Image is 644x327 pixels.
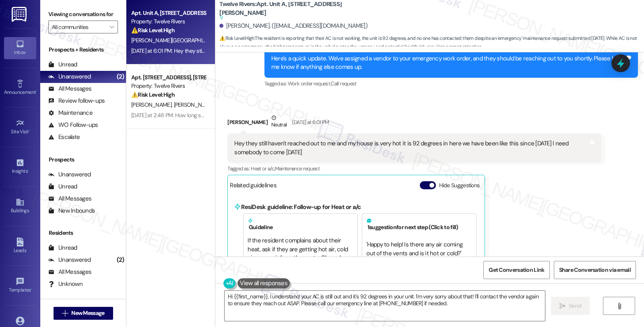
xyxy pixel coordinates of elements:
[71,309,104,317] span: New Message
[36,88,37,94] span: •
[483,261,549,279] button: Get Conversation Link
[48,195,91,203] div: All Messages
[248,236,353,288] div: If the resident complains about their heat, ask if they are getting hot air, cold air or any air ...
[219,35,254,41] strong: ⚠️ Risk Level: High
[29,128,30,133] span: •
[366,218,472,231] h5: 1 suggestion for next step (Click to fill)
[219,22,367,30] div: [PERSON_NAME]. ([EMAIL_ADDRESS][DOMAIN_NAME])
[271,54,625,72] div: Here's a quick update. We've assigned a vendor to your emergency work order, and they should be r...
[270,114,288,130] div: Neutral
[4,116,36,138] a: Site Visit •
[54,307,113,320] button: New Message
[241,203,361,211] b: ResiDesk guideline: Follow-up for Heat or a/c
[331,80,356,87] span: Call request
[131,73,206,82] div: Apt. [STREET_ADDRESS], [STREET_ADDRESS]
[439,181,480,190] label: Hide Suggestions
[48,170,91,179] div: Unanswered
[366,240,464,257] span: ' Happy to help! Is there any air coming out of the vents and is it hot or cold? '
[489,266,544,274] span: Get Conversation Link
[131,47,542,54] div: [DATE] at 6:01 PM: Hey they still haven't reached out to me and my house is very hot it is 92 deg...
[48,8,118,21] label: Viewing conversations for
[264,78,638,89] div: Tagged as:
[48,121,98,129] div: WO Follow-ups
[131,9,206,17] div: Apt. Unit A, [STREET_ADDRESS][PERSON_NAME]
[554,261,636,279] button: Share Conversation via email
[40,229,126,237] div: Residents
[559,303,566,309] i: 
[52,21,105,33] input: All communities
[48,60,77,69] div: Unread
[219,34,644,52] span: : The resident is reporting that their AC is not working, the unit is 92 degrees, and no one has ...
[559,266,631,274] span: Share Conversation via email
[275,165,320,172] span: Maintenance request
[48,97,105,105] div: Review follow-ups
[131,101,174,108] span: [PERSON_NAME]
[4,195,36,217] a: Buildings
[551,297,590,315] button: Send
[131,112,301,119] div: [DATE] at 2:48 PM: How long should we expect before we get any news?
[248,218,353,231] h5: Guideline
[131,17,206,26] div: Property: Twelve Rivers
[131,37,223,44] span: [PERSON_NAME][GEOGRAPHIC_DATA]
[4,275,36,296] a: Templates •
[290,118,329,126] div: [DATE] at 6:01 PM
[48,85,91,93] div: All Messages
[48,256,91,264] div: Unanswered
[48,182,77,191] div: Unread
[230,181,277,193] div: Related guidelines
[48,268,91,276] div: All Messages
[227,163,601,174] div: Tagged as:
[28,167,29,173] span: •
[12,7,28,22] img: ResiDesk Logo
[40,46,126,54] div: Prospects + Residents
[234,139,588,157] div: Hey they still haven't reached out to me and my house is very hot it is 92 degrees in here we hav...
[31,286,32,292] span: •
[109,24,114,30] i: 
[40,155,126,164] div: Prospects
[131,82,206,90] div: Property: Twelve Rivers
[174,101,217,108] span: [PERSON_NAME]
[48,207,95,215] div: New Inbounds
[225,291,545,321] textarea: Hi {{first_name}}, I understand your AC is still out and it's 92 degrees in your unit. I'm very s...
[115,254,126,266] div: (2)
[288,80,331,87] span: Work order request ,
[115,70,126,83] div: (2)
[48,72,91,81] div: Unanswered
[48,244,77,252] div: Unread
[251,165,275,172] span: Heat or a/c ,
[4,156,36,178] a: Insights •
[227,114,601,133] div: [PERSON_NAME]
[569,302,581,310] span: Send
[131,91,175,98] strong: ⚠️ Risk Level: High
[4,235,36,257] a: Leads
[62,310,68,317] i: 
[48,280,83,288] div: Unknown
[48,109,93,117] div: Maintenance
[616,303,622,309] i: 
[131,27,175,34] strong: ⚠️ Risk Level: High
[4,37,36,59] a: Inbox
[48,133,80,141] div: Escalate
